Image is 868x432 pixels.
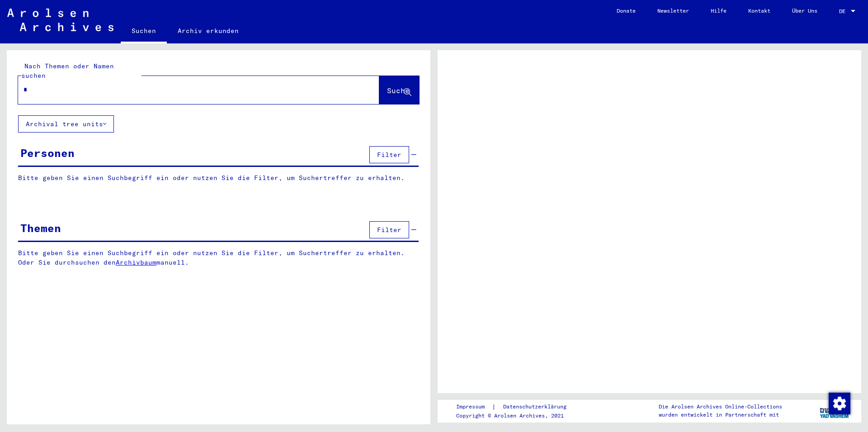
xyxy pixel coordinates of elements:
[818,399,852,422] img: yv_logo.png
[377,151,401,159] span: Filter
[379,76,419,104] button: Suche
[387,86,410,95] span: Suche
[20,220,61,236] div: Themen
[167,20,250,42] a: Archiv erkunden
[18,173,419,183] p: Bitte geben Sie einen Suchbegriff ein oder nutzen Sie die Filter, um Suchertreffer zu erhalten.
[377,226,401,234] span: Filter
[369,146,409,163] button: Filter
[121,20,167,43] a: Suchen
[829,393,850,414] img: Zustimmung ändern
[456,402,577,412] div: |
[7,9,113,31] img: Arolsen_neg.svg
[116,258,156,266] a: Archivbaum
[18,115,114,133] button: Archival tree units
[21,62,114,80] mat-label: Nach Themen oder Namen suchen
[659,403,782,411] p: Die Arolsen Archives Online-Collections
[659,411,782,419] p: wurden entwickelt in Partnerschaft mit
[18,248,419,267] p: Bitte geben Sie einen Suchbegriff ein oder nutzen Sie die Filter, um Suchertreffer zu erhalten. O...
[20,145,75,161] div: Personen
[496,402,577,412] a: Datenschutzerklärung
[456,402,492,412] a: Impressum
[369,221,409,238] button: Filter
[456,412,577,420] p: Copyright © Arolsen Archives, 2021
[839,8,849,14] span: DE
